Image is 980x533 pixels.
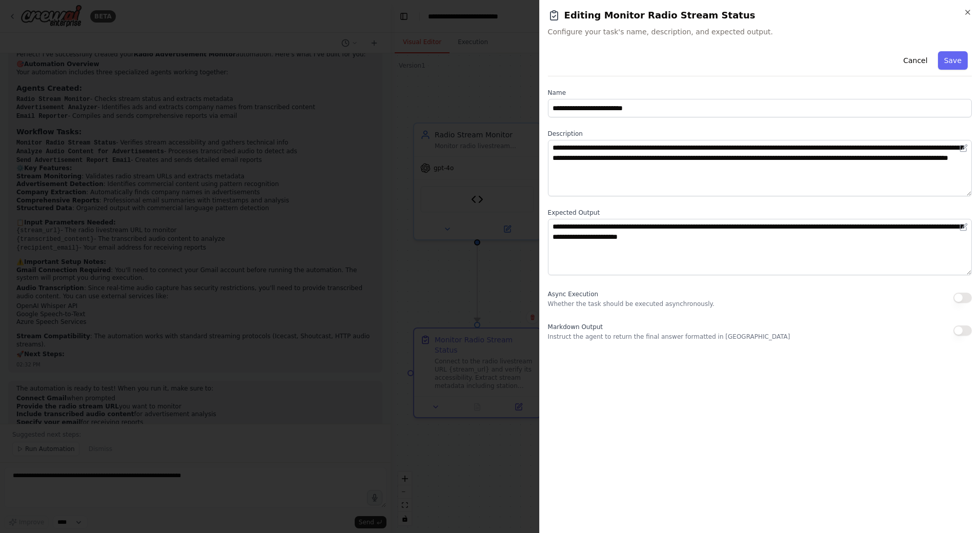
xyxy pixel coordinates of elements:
p: Instruct the agent to return the final answer formatted in [GEOGRAPHIC_DATA] [548,333,790,341]
span: Markdown Output [548,323,603,331]
button: Cancel [897,51,933,70]
span: Configure your task's name, description, and expected output. [548,27,972,37]
button: Open in editor [957,142,970,154]
label: Name [548,89,972,97]
label: Expected Output [548,209,972,217]
span: Async Execution [548,291,598,298]
p: Whether the task should be executed asynchronously. [548,300,714,308]
label: Description [548,130,972,138]
button: Open in editor [957,221,970,233]
button: Save [938,51,968,70]
h2: Editing Monitor Radio Stream Status [548,8,972,23]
